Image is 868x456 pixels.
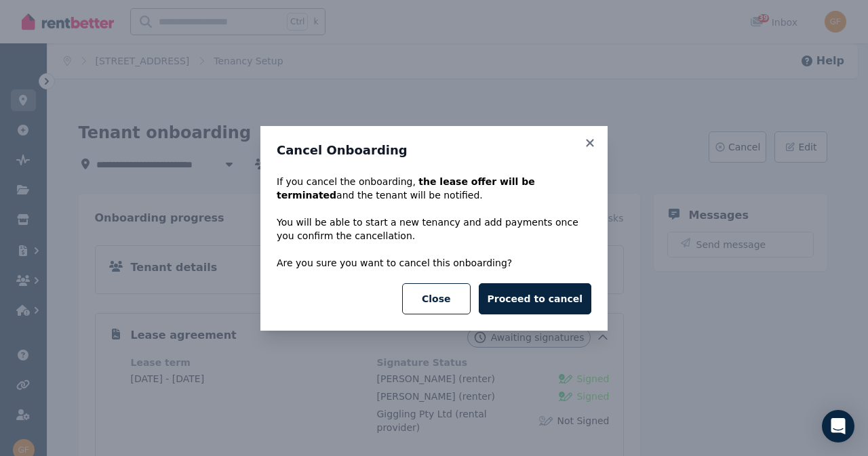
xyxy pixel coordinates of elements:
[822,410,854,442] div: Open Intercom Messenger
[277,256,591,270] p: Are you sure you want to cancel this onboarding?
[277,215,591,243] p: You will be able to start a new tenancy and add payments once you confirm the cancellation.
[479,283,591,314] button: Proceed to cancel
[277,142,591,159] h3: Cancel Onboarding
[277,175,591,202] p: If you cancel the onboarding, and the tenant will be notified.
[402,283,471,314] button: Close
